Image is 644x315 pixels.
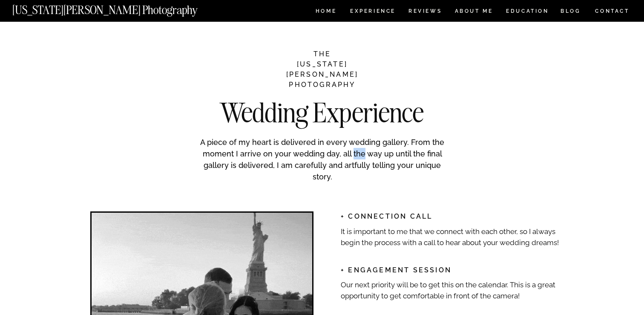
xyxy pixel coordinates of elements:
a: HOME [314,9,338,16]
h2: + ENGAGEMENT SESSIOn [341,265,562,274]
a: REVIEWS [408,9,440,16]
p: A piece of my heart is delivered in every wedding gallery. From the moment I arrive on your weddi... [195,136,450,180]
a: ABOUT ME [454,9,493,16]
a: EDUCATION [505,9,550,16]
a: CONTACT [595,6,630,16]
h2: THE [US_STATE][PERSON_NAME] PHOTOGRAPHY [280,49,364,89]
h2: + Connection Call [341,211,558,220]
a: BLOG [561,9,581,16]
p: It is important to me that we connect with each other, so I always begin the process with a call ... [341,226,562,247]
a: [US_STATE][PERSON_NAME] Photography [12,4,226,12]
h2: Wedding Experience [192,99,451,116]
p: Our next priority will be to get this on the calendar. This is a great opportunity to get comfort... [341,280,562,300]
a: Experience [350,9,395,16]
